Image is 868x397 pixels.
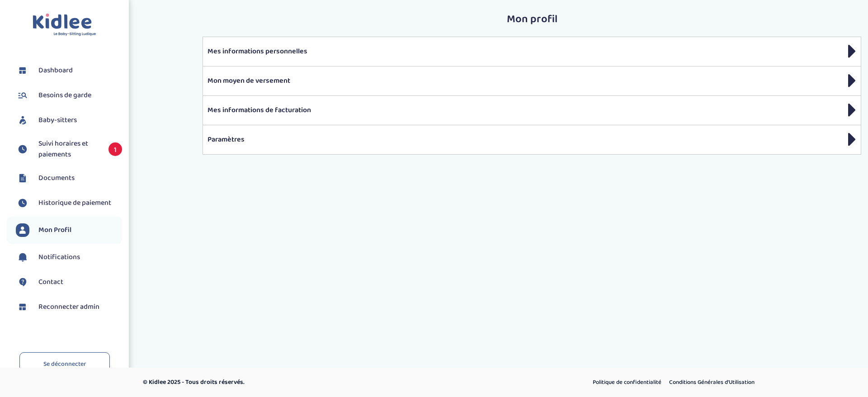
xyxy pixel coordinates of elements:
[16,142,29,156] img: suivihoraire.svg
[16,138,122,160] a: Suivi horaires et paiements 1
[38,173,75,184] span: Documents
[203,14,861,25] h2: Mon profil
[38,225,71,236] span: Mon Profil
[33,14,96,37] img: logo.svg
[208,105,856,116] p: Mes informations de facturation
[16,113,122,127] a: Baby-sitters
[208,134,856,145] p: Paramètres
[16,89,122,102] a: Besoins de garde
[208,76,856,86] p: Mon moyen de versement
[38,198,111,208] span: Historique de paiement
[143,378,472,387] p: © Kidlee 2025 - Tous droits réservés.
[38,277,63,288] span: Contact
[16,300,29,314] img: dashboard.svg
[38,252,80,263] span: Notifications
[208,46,856,57] p: Mes informations personnelles
[16,223,122,237] a: Mon Profil
[16,250,29,264] img: notification.svg
[38,65,73,76] span: Dashboard
[38,90,91,101] span: Besoins de garde
[16,223,29,237] img: profil.svg
[16,300,122,314] a: Reconnecter admin
[16,171,122,185] a: Documents
[19,352,110,376] a: Se déconnecter
[38,138,99,160] span: Suivi horaires et paiements
[16,196,122,210] a: Historique de paiement
[16,275,122,289] a: Contact
[16,196,29,210] img: suivihoraire.svg
[16,250,122,264] a: Notifications
[16,113,29,127] img: babysitters.svg
[38,115,77,126] span: Baby-sitters
[16,64,29,77] img: dashboard.svg
[16,64,122,77] a: Dashboard
[590,377,665,388] a: Politique de confidentialité
[108,142,122,156] span: 1
[16,275,29,289] img: contact.svg
[16,171,29,185] img: documents.svg
[16,89,29,102] img: besoin.svg
[666,377,758,388] a: Conditions Générales d’Utilisation
[38,302,99,312] span: Reconnecter admin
